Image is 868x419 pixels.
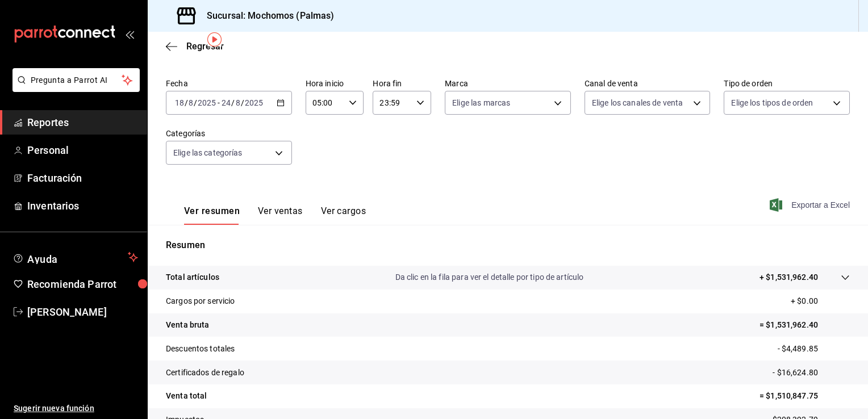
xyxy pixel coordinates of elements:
[31,74,122,86] span: Pregunta a Parrot AI
[235,98,241,107] input: --
[8,82,140,94] a: Pregunta a Parrot AI
[373,79,431,87] label: Hora fin
[27,170,138,186] span: Facturación
[27,276,138,292] span: Recomienda Parrot
[241,98,244,107] span: /
[258,206,303,225] button: Ver ventas
[166,343,235,355] p: Descuentos totales
[184,206,240,225] button: Ver resumen
[445,79,571,87] label: Marca
[166,271,219,283] p: Total artículos
[759,390,850,402] p: = $1,510,847.75
[173,147,243,158] span: Elige las categorías
[592,97,683,108] span: Elige los canales de venta
[27,198,138,213] span: Inventarios
[174,98,185,107] input: --
[306,79,364,87] label: Hora inicio
[452,97,510,108] span: Elige las marcas
[321,206,366,225] button: Ver cargos
[778,343,850,355] p: - $4,489.85
[184,206,366,225] div: navigation tabs
[166,367,244,379] p: Certificados de regalo
[14,403,138,414] span: Sugerir nueva función
[731,97,813,108] span: Elige los tipos de orden
[395,271,584,283] p: Da clic en la fila para ver el detalle por tipo de artículo
[166,129,292,137] label: Categorías
[194,98,197,107] span: /
[244,98,264,107] input: ----
[166,238,850,252] p: Resumen
[197,98,216,107] input: ----
[166,295,235,307] p: Cargos por servicio
[12,68,140,92] button: Pregunta a Parrot AI
[221,98,231,107] input: --
[186,41,224,52] span: Regresar
[724,79,850,87] label: Tipo de orden
[27,250,123,264] span: Ayuda
[27,304,138,320] span: [PERSON_NAME]
[185,98,188,107] span: /
[27,143,138,158] span: Personal
[759,271,818,283] p: + $1,531,962.40
[166,79,292,87] label: Fecha
[198,9,335,23] h3: Sucursal: Mochomos (Palmas)
[188,98,194,107] input: --
[791,295,850,307] p: + $0.00
[585,79,711,87] label: Canal de venta
[231,98,235,107] span: /
[218,98,220,107] span: -
[166,41,224,52] button: Regresar
[125,30,134,39] button: open_drawer_menu
[166,390,207,402] p: Venta total
[772,198,850,212] button: Exportar a Excel
[166,319,209,331] p: Venta bruta
[759,319,850,331] p: = $1,531,962.40
[773,367,850,379] p: - $16,624.80
[207,32,222,47] img: Tooltip marker
[27,115,138,130] span: Reportes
